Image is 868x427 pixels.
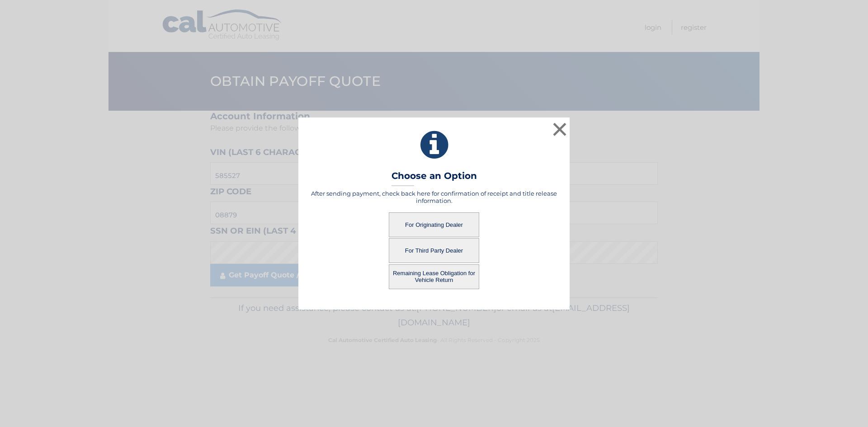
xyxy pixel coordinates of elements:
[389,238,479,263] button: For Third Party Dealer
[310,190,558,204] h5: After sending payment, check back here for confirmation of receipt and title release information.
[389,212,479,237] button: For Originating Dealer
[392,170,477,186] h3: Choose an Option
[389,264,479,289] button: Remaining Lease Obligation for Vehicle Return
[551,120,569,138] button: ×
